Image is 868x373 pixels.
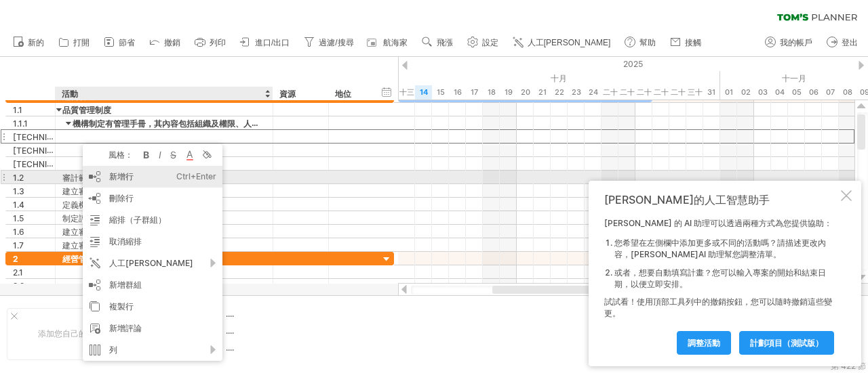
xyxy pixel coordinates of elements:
a: 調整活動 [677,331,731,355]
font: 1.7 [13,240,24,250]
font: 幫助 [639,38,656,47]
font: 2.2 [13,281,24,291]
a: 節省 [100,34,139,51]
font: 節省 [119,38,135,47]
font: 三十 [688,87,703,97]
div: 2025年10月15日星期三 [432,85,449,100]
font: 十月 [551,73,567,83]
font: 1.1.1 [13,118,28,129]
font: [PERSON_NAME] 的 AI 助理可以透過兩種方式為您提供協助： [604,218,832,228]
div: 2025年10月23日星期四 [568,85,585,100]
a: 撤銷 [146,34,184,51]
font: 審計範圍和目標 [62,173,119,183]
div: 2025年11月4日星期二 [771,85,788,100]
a: 航海家 [365,34,412,51]
font: 品質管理制度 [62,105,111,115]
div: 2025年10月16日星期四 [449,85,466,100]
font: 17 [471,87,478,97]
font: 新的 [28,38,44,47]
font: 十一月 [782,73,806,83]
a: 我的帳戶 [762,34,816,51]
font: 14 [420,87,428,97]
font: 新增評論 [109,323,142,333]
font: 打開 [73,38,90,47]
font: 複製行 [109,301,134,311]
font: 二十五 [603,87,618,111]
font: 資源 [279,89,296,99]
font: 試試看！使用頂部工具列中的撤銷按鈕，您可以隨時撤銷這些變更。 [604,297,832,318]
div: 2025年10月20日星期一 [517,85,534,100]
font: 新增行 [109,171,134,181]
font: 二十六 [620,87,635,111]
font: 1.6 [13,227,24,237]
div: 2025年11月8日星期六 [839,85,856,100]
font: 飛漲 [437,38,453,47]
font: 23 [572,87,581,97]
font: 進口/出口 [255,38,290,47]
a: 過濾/搜尋 [300,34,357,51]
font: .... [226,309,234,319]
font: 接觸 [685,38,701,47]
font: 18 [488,87,496,97]
a: 計劃項目（測試版） [739,331,834,355]
a: 列印 [191,34,230,51]
font: 設定 [482,38,498,47]
font: [PERSON_NAME]的人工智慧助手 [604,193,770,206]
font: 二十九 [671,87,686,111]
font: 新增群組 [109,280,142,290]
font: 登出 [842,38,858,47]
font: 1.2 [13,173,24,183]
div: 2025年10月27日星期一 [635,85,652,100]
font: 04 [775,87,785,97]
div: 2025年11月2日星期日 [737,85,754,100]
font: 列 [109,345,117,355]
font: 21 [538,87,547,97]
font: 03 [758,87,768,97]
div: 2025年10月 [195,71,720,85]
div: 2025年10月28日星期二 [652,85,669,100]
font: 添加您自己的徽標 [38,328,103,338]
font: 過濾/搜尋 [319,38,353,47]
font: 二十七 [637,87,652,111]
a: 飛漲 [418,34,457,51]
font: 刪除行 [109,193,134,203]
font: 風格： [108,150,133,160]
font: 01 [725,87,733,97]
font: 19 [505,87,513,97]
font: 建立審計團隊的角色和職責 [62,227,160,237]
font: 定義機構選擇標準 [62,200,127,210]
div: 2025年10月24日星期五 [585,85,601,100]
font: .... [226,343,234,353]
div: 2025年10月31日星期五 [703,85,720,100]
div: 2025年10月22日星期三 [551,85,568,100]
font: 活動 [62,89,78,99]
font: 撤銷 [164,38,180,47]
font: 1.3 [13,186,24,196]
div: 2025年11月6日，星期四 [805,85,822,100]
font: [TECHNICAL_ID] [13,158,79,169]
font: [TECHNICAL_ID] [13,145,79,156]
div: 2025年10月30日，星期四 [686,85,703,100]
font: 您希望在左側欄中添加更多或不同的活動嗎？請描述更改內容，[PERSON_NAME]AI 助理幫您調整清單。 [614,238,826,259]
font: 22 [555,87,564,97]
font: 20 [521,87,530,97]
div: 2025年10月26日星期日 [618,85,635,100]
font: 人工[PERSON_NAME] [528,38,611,47]
div: 2025年11月5日星期三 [788,85,805,100]
font: 2.1 [13,267,23,278]
div: 2025年11月7日，星期五 [822,85,839,100]
font: 建立審計時間表和里程碑 [62,186,152,196]
a: 幫助 [621,34,660,51]
font: 機構制定有管理手冊，其內容包括組織及權限、人員資格及培訓、顧問服務執行程序、文件及記錄管理、顧問服務之管理及審查、顧問服務年度業務報告等事項，並定期檢討，據以執行。 [73,118,740,129]
div: 2025年10月14日星期二 [415,85,432,100]
a: 設定 [464,34,502,51]
font: 十三 [399,87,414,97]
font: 2 [13,254,18,264]
div: 2025年10月13日星期一 [398,85,415,100]
font: 我的帳戶 [780,38,812,47]
div: 2025年10月17日星期五 [466,85,483,100]
div: 2025年10月29日星期三 [669,85,686,100]
font: .... [226,326,234,336]
a: 登出 [823,34,862,51]
font: 1.5 [13,213,24,223]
